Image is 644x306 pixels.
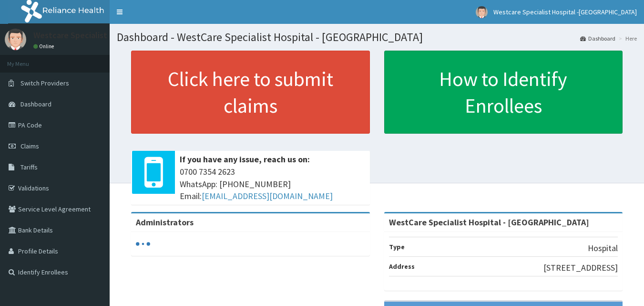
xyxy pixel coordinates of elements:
[33,43,56,50] a: Online
[389,262,415,271] b: Address
[5,29,26,50] img: User Image
[131,51,370,134] a: Click here to submit claims
[476,6,488,18] img: User Image
[136,237,150,251] svg: audio-loading
[389,243,405,251] b: Type
[180,166,365,202] span: 0700 7354 2623 WhatsApp: [PHONE_NUMBER] Email:
[384,51,623,134] a: How to Identify Enrollees
[20,142,39,150] span: Claims
[20,100,51,108] span: Dashboard
[493,8,637,16] span: Westcare Specialist Hospital -[GEOGRAPHIC_DATA]
[117,31,637,43] h1: Dashboard - WestCare Specialist Hospital - [GEOGRAPHIC_DATA]
[543,262,618,274] p: [STREET_ADDRESS]
[616,34,637,42] li: Here
[33,31,224,40] p: Westcare Specialist Hospital -[GEOGRAPHIC_DATA]
[180,154,310,165] b: If you have any issue, reach us on:
[588,242,618,254] p: Hospital
[580,34,615,42] a: Dashboard
[20,163,38,171] span: Tariffs
[20,79,69,87] span: Switch Providers
[136,217,194,228] b: Administrators
[202,190,333,201] a: [EMAIL_ADDRESS][DOMAIN_NAME]
[389,217,589,228] strong: WestCare Specialist Hospital - [GEOGRAPHIC_DATA]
